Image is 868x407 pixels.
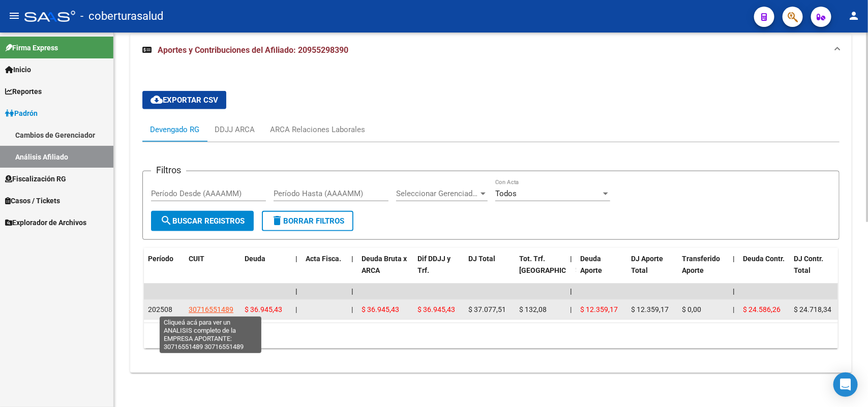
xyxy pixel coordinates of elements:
[351,287,353,295] span: |
[291,248,302,293] datatable-header-cell: |
[362,305,399,314] span: $ 36.945,43
[151,163,186,177] h3: Filtros
[833,372,858,397] div: Open Intercom Messenger
[185,248,241,293] datatable-header-cell: CUIT
[189,255,204,263] span: CUIT
[5,108,38,119] span: Padrón
[519,255,588,274] span: Tot. Trf. [GEOGRAPHIC_DATA]
[245,255,265,263] span: Deuda
[151,93,163,106] mat-icon: cloud_download
[5,217,86,228] span: Explorador de Archivos
[362,255,407,274] span: Deuda Bruta x ARCA
[682,305,701,314] span: $ 0,00
[130,67,852,373] div: Aportes y Contribuciones del Afiliado: 20955298390
[295,305,297,314] span: |
[5,173,66,184] span: Fiscalización RG
[241,248,291,293] datatable-header-cell: Deuda
[519,305,547,314] span: $ 132,08
[5,42,58,53] span: Firma Express
[570,305,572,314] span: |
[5,86,42,97] span: Reportes
[306,255,341,263] span: Acta Fisca.
[148,255,173,263] span: Período
[790,248,841,293] datatable-header-cell: DJ Contr. Total
[262,211,353,231] button: Borrar Filtros
[151,211,254,231] button: Buscar Registros
[351,305,353,314] span: |
[580,255,602,274] span: Deuda Aporte
[627,248,678,293] datatable-header-cell: DJ Aporte Total
[5,64,31,75] span: Inicio
[148,305,172,314] span: 202508
[271,214,283,227] mat-icon: delete
[396,189,478,198] span: Seleccionar Gerenciador
[468,255,495,263] span: DJ Total
[729,248,739,293] datatable-header-cell: |
[295,255,297,263] span: |
[130,34,852,67] mat-expansion-panel-header: Aportes y Contribuciones del Afiliado: 20955298390
[245,305,282,314] span: $ 36.945,43
[743,305,781,314] span: $ 24.586,26
[570,255,572,263] span: |
[631,305,669,314] span: $ 12.359,17
[682,255,720,274] span: Transferido Aporte
[142,91,226,109] button: Exportar CSV
[417,305,455,314] span: $ 36.945,43
[678,248,729,293] datatable-header-cell: Transferido Aporte
[515,248,566,293] datatable-header-cell: Tot. Trf. Bruto
[733,287,735,295] span: |
[580,305,618,314] span: $ 12.359,17
[464,248,515,293] datatable-header-cell: DJ Total
[271,216,344,226] span: Borrar Filtros
[413,248,464,293] datatable-header-cell: Dif DDJJ y Trf.
[468,305,506,314] span: $ 37.077,51
[150,124,199,135] div: Devengado RG
[80,5,163,27] span: - coberturasalud
[160,216,245,226] span: Buscar Registros
[8,10,20,22] mat-icon: menu
[566,248,576,293] datatable-header-cell: |
[144,248,185,293] datatable-header-cell: Período
[848,10,860,22] mat-icon: person
[351,255,353,263] span: |
[733,305,734,314] span: |
[151,96,218,105] span: Exportar CSV
[576,248,627,293] datatable-header-cell: Deuda Aporte
[347,248,357,293] datatable-header-cell: |
[158,45,348,55] span: Aportes y Contribuciones del Afiliado: 20955298390
[357,248,413,293] datatable-header-cell: Deuda Bruta x ARCA
[733,255,735,263] span: |
[743,255,785,263] span: Deuda Contr.
[794,255,823,274] span: DJ Contr. Total
[417,255,451,274] span: Dif DDJJ y Trf.
[631,255,663,274] span: DJ Aporte Total
[189,305,233,314] span: 30716551489
[215,124,255,135] div: DDJJ ARCA
[302,248,347,293] datatable-header-cell: Acta Fisca.
[570,287,572,295] span: |
[295,287,297,295] span: |
[495,189,517,198] span: Todos
[160,214,172,227] mat-icon: search
[5,195,60,206] span: Casos / Tickets
[794,305,831,314] span: $ 24.718,34
[270,124,365,135] div: ARCA Relaciones Laborales
[739,248,790,293] datatable-header-cell: Deuda Contr.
